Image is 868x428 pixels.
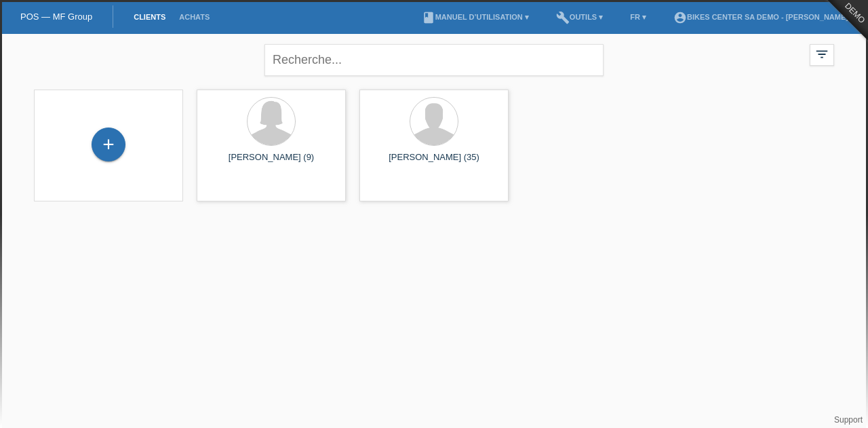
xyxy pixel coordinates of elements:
[370,152,498,174] div: [PERSON_NAME] (35)
[422,11,435,24] i: book
[92,133,125,156] div: Enregistrer le client
[172,13,216,21] a: Achats
[667,13,861,21] a: account_circleBIKES CENTER SA Demo - [PERSON_NAME] ▾
[264,44,604,76] input: Recherche...
[623,13,653,21] a: FR ▾
[814,47,829,62] i: filter_list
[208,152,335,174] div: [PERSON_NAME] (9)
[549,13,610,21] a: buildOutils ▾
[127,13,172,21] a: Clients
[415,13,536,21] a: bookManuel d’utilisation ▾
[673,11,687,24] i: account_circle
[556,11,570,24] i: build
[20,12,92,22] a: POS — MF Group
[834,415,863,425] a: Support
